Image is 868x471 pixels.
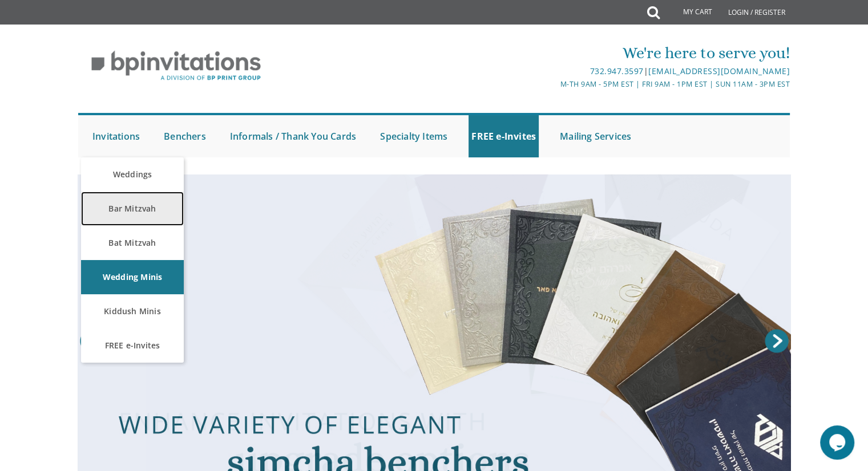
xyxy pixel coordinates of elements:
a: Kiddush Minis [81,294,184,328]
a: My Cart [659,1,720,24]
a: [EMAIL_ADDRESS][DOMAIN_NAME] [648,66,790,76]
a: 732.947.3597 [590,66,643,76]
a: Mailing Services [557,115,634,157]
div: We're here to serve you! [316,42,790,64]
a: Bar Mitzvah [81,192,184,226]
a: Invitations [90,115,143,157]
a: FREE e-Invites [81,328,184,363]
iframe: chat widget [820,425,857,460]
a: Benchers [161,115,209,157]
a: Next [762,327,791,355]
a: Informals / Thank You Cards [227,115,359,157]
div: | [316,64,790,78]
div: M-Th 9am - 5pm EST | Fri 9am - 1pm EST | Sun 11am - 3pm EST [316,78,790,90]
a: Prev [78,327,106,355]
img: BP Invitation Loft [78,42,274,90]
a: Specialty Items [377,115,450,157]
a: FREE e-Invites [469,115,539,157]
a: Weddings [81,157,184,192]
a: Bat Mitzvah [81,226,184,260]
a: Wedding Minis [81,260,184,294]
